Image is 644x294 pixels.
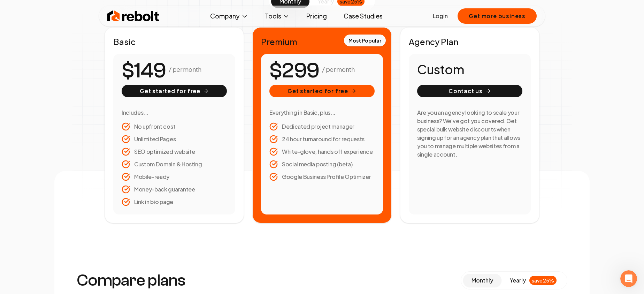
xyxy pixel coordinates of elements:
[510,276,526,285] span: yearly
[122,135,227,143] li: Unlimited Pages
[409,36,531,47] h2: Agency Plan
[122,160,227,168] li: Custom Domain & Hosting
[122,173,227,181] li: Mobile-ready
[269,148,375,156] li: White-glove, hands off experience
[463,274,501,287] button: monthly
[77,272,186,289] h3: Compare plans
[259,9,295,23] button: Tools
[417,108,522,159] h3: Are you an agency looking to scale your business? We've got you covered. Get special bulk website...
[113,36,235,47] h2: Basic
[458,8,537,24] button: Get more business
[122,185,227,194] li: Money-back guarantee
[338,9,388,23] a: Case Studies
[107,9,160,23] img: Rebolt Logo
[620,270,637,287] iframe: Intercom live chat
[269,160,375,168] li: Social media posting (beta)
[269,108,375,117] h3: Everything in Basic, plus...
[501,274,565,287] button: yearlysave 25%
[269,135,375,143] li: 24 hour turnaround for requests
[261,36,383,47] h2: Premium
[344,35,386,46] div: Most Popular
[417,85,522,97] button: Contact us
[472,277,493,284] span: monthly
[269,55,319,86] number-flow-react: $299
[122,55,166,86] number-flow-react: $149
[122,198,227,206] li: Link in bio page
[433,12,448,20] a: Login
[205,9,254,23] button: Company
[122,108,227,117] h3: Includes...
[301,9,332,23] a: Pricing
[169,65,201,74] p: / per month
[417,62,522,76] h1: Custom
[269,85,375,97] button: Get started for free
[529,276,557,285] div: save 25%
[269,122,375,131] li: Dedicated project manager
[122,122,227,131] li: No upfront cost
[269,173,375,181] li: Google Business Profile Optimizer
[122,148,227,156] li: SEO optimized website
[122,85,227,97] button: Get started for free
[322,65,354,74] p: / per month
